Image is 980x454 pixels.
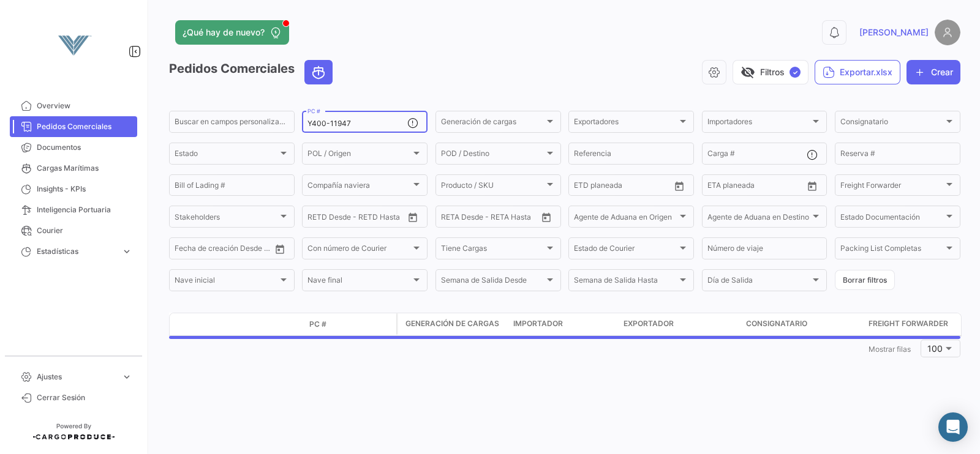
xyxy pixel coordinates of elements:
button: Borrar filtros [835,270,895,290]
button: Crear [907,60,960,84]
datatable-header-cell: Importador [508,313,619,335]
span: Estado [175,151,278,160]
span: 100 [927,343,943,354]
span: Documentos [37,142,132,153]
span: Freight Forwarder [840,183,944,192]
span: POL / Origen [307,151,411,160]
button: Ocean [305,61,332,84]
button: Open calendar [271,240,289,258]
span: Semana de Salida Desde [441,278,545,286]
h3: Pedidos Comerciales [169,60,336,84]
input: Hasta [338,214,383,223]
button: Open calendar [537,208,556,226]
span: Cargas Marítimas [37,163,132,174]
datatable-header-cell: Generación de cargas [398,313,508,335]
input: Hasta [605,183,650,192]
span: Ajustes [37,371,116,382]
button: Exportar.xlsx [815,60,900,84]
a: Overview [10,95,137,116]
span: Insights - KPIs [37,184,132,195]
span: Producto / SKU [441,183,545,192]
span: Semana de Salida Hasta [574,278,677,286]
span: Consignatario [840,119,944,128]
span: Agente de Aduana en Destino [707,214,811,223]
span: Consignatario [746,318,807,329]
a: Cargas Marítimas [10,158,137,179]
button: visibility_offFiltros✓ [733,60,809,84]
span: PC # [309,319,326,330]
button: Open calendar [803,177,821,195]
datatable-header-cell: PC # [304,314,396,335]
span: expand_more [121,246,132,257]
a: Courier [10,220,137,241]
datatable-header-cell: Estado Doc. [225,319,304,329]
span: visibility_off [741,65,755,80]
span: Packing List Completas [840,246,944,255]
span: Cerrar Sesión [37,392,132,403]
span: Día de Salida [707,278,811,286]
a: Insights - KPIs [10,179,137,199]
span: Freight Forwarder [869,318,948,329]
span: Estadísticas [37,246,116,257]
a: Documentos [10,137,137,158]
input: Desde [441,214,463,223]
span: Generación de cargas [441,119,545,128]
input: Desde [175,246,197,255]
span: Nave final [307,278,411,286]
a: Inteligencia Portuaria [10,199,137,220]
span: Compañía naviera [307,183,411,192]
button: Open calendar [670,177,688,195]
span: POD / Destino [441,151,545,160]
button: Open calendar [404,208,422,226]
a: Pedidos Comerciales [10,116,137,137]
span: Courier [37,225,132,236]
span: ¿Qué hay de nuevo? [183,26,265,39]
datatable-header-cell: Modo de Transporte [194,319,225,329]
span: Overview [37,100,132,111]
span: Con número de Courier [307,246,411,255]
span: Importadores [707,119,811,128]
span: Estado de Courier [574,246,677,255]
img: placeholder-user.png [935,20,960,45]
span: Inteligencia Portuaria [37,204,132,215]
span: Estado Documentación [840,214,944,223]
input: Desde [707,183,729,192]
span: Importador [513,318,563,329]
span: Pedidos Comerciales [37,121,132,132]
span: Exportador [624,318,674,329]
button: ¿Qué hay de nuevo? [175,20,289,45]
span: Exportadores [574,119,677,128]
input: Hasta [205,246,251,255]
span: expand_more [121,371,132,382]
input: Desde [574,183,596,192]
div: Abrir Intercom Messenger [938,412,968,442]
input: Hasta [472,214,517,223]
span: Stakeholders [175,214,278,223]
span: [PERSON_NAME] [859,26,929,39]
span: Generación de cargas [405,318,499,329]
input: Hasta [738,183,783,192]
datatable-header-cell: Exportador [619,313,741,335]
span: Mostrar filas [869,344,911,354]
span: ✓ [790,67,801,78]
datatable-header-cell: Consignatario [741,313,864,335]
span: Agente de Aduana en Origen [574,214,677,223]
span: Nave inicial [175,278,278,286]
span: Tiene Cargas [441,246,545,255]
img: vanguard-logo.png [43,15,104,76]
input: Desde [307,214,330,223]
